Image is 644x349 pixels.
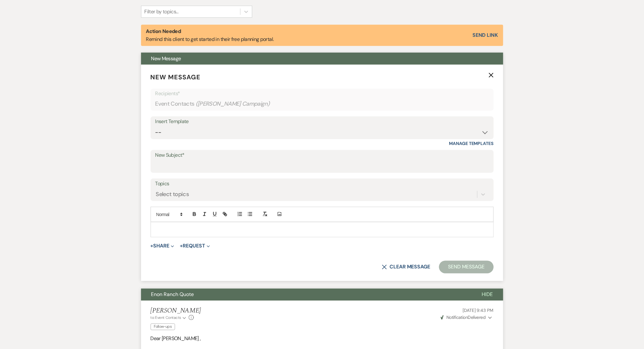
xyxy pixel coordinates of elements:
[180,244,210,249] button: Request
[151,244,174,249] button: Share
[151,291,194,298] span: Enon Ranch Quote
[151,335,494,343] p: Dear [PERSON_NAME] ,
[155,98,489,110] div: Event Contacts
[151,315,187,321] button: to: Event Contacts
[151,73,201,81] span: New Message
[449,141,494,146] a: Manage Templates
[472,33,498,38] button: Send Link
[463,308,493,313] span: [DATE] 9:43 PM
[439,261,493,273] button: Send Message
[156,190,189,199] div: Select topics
[141,289,472,301] button: Enon Ranch Quote
[155,179,489,188] label: Topics
[151,244,153,249] span: +
[155,117,489,126] div: Insert Template
[382,265,430,270] button: Clear message
[151,55,181,62] span: New Message
[155,89,489,98] p: Recipients*
[482,291,493,298] span: Hide
[151,315,181,320] span: to: Event Contacts
[151,324,175,330] span: Follow-ups
[472,289,503,301] button: Hide
[146,28,181,35] strong: Action Needed
[180,244,183,249] span: +
[155,151,489,160] label: New Subject*
[151,307,201,315] h5: [PERSON_NAME]
[146,27,274,43] p: Remind this client to get started in their free planning portal.
[145,8,179,16] div: Filter by topics...
[440,314,493,321] button: NotificationDelivered
[196,100,270,108] span: ( [PERSON_NAME] Campaign )
[441,315,486,320] span: Delivered
[446,315,468,320] span: Notification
